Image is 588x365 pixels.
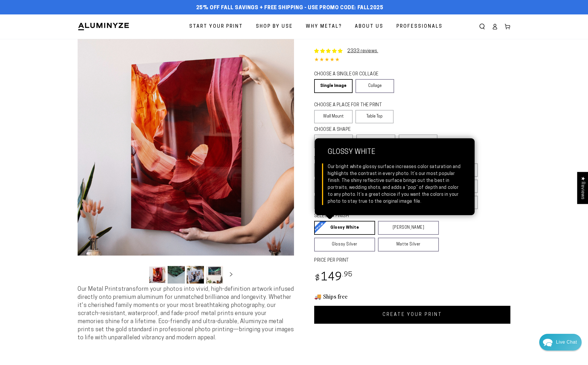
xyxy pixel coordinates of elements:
div: 4.85 out of 5.0 stars [314,56,510,64]
label: PRICE PER PRINT [314,257,510,264]
label: 20x40 [314,196,345,209]
span: Start Your Print [189,23,243,31]
img: 1c85ebe9a3be72a45239a2c79e2de1d4 [19,57,25,62]
span: Shop By Use [256,23,293,31]
a: Professionals [392,19,447,34]
label: 5x7 [314,163,345,177]
span: Professionals [396,23,443,31]
button: Slide right [225,268,237,281]
label: Table Top [355,110,394,123]
legend: SELECT A SIZE [314,155,430,162]
legend: SELECT A FINISH [314,213,425,219]
a: Matte Silver [378,238,439,252]
strong: Glossy White [328,148,462,163]
span: Rectangle [322,138,345,145]
span: 25% off FALL Savings + Free Shipping - Use Promo Code: FALL2025 [196,5,383,11]
span: Our Metal Prints transform your photos into vivid, high-definition artwork infused directly onto ... [78,286,294,341]
button: Slide left [134,268,147,281]
button: Load image 3 in gallery view [187,266,204,284]
button: Load image 1 in gallery view [149,266,166,284]
img: Aluminyze [78,22,130,31]
a: Glossy White [314,221,375,235]
span: $ [315,275,320,282]
span: About Us [355,23,383,31]
div: We'll respond as soon as we can. [8,27,114,32]
img: Helga [66,9,81,24]
label: Wall Mount [314,110,353,123]
media-gallery: Gallery Viewer [78,39,294,285]
a: [PERSON_NAME] [378,221,439,235]
a: Send a Message [39,174,84,183]
summary: Search our site [476,20,488,33]
div: Chat widget toggle [539,334,582,351]
legend: CHOOSE A PLACE FOR THE PRINT [314,102,388,109]
img: John [42,9,57,24]
a: CREATE YOUR PRINT [314,306,510,324]
span: Why Metal? [306,23,342,31]
span: We run on [44,166,78,169]
img: Marie J [54,9,69,24]
span: Re:amaze [62,165,78,169]
a: Collage [355,79,394,93]
a: About Us [351,19,388,34]
a: Start Your Print [185,19,247,34]
span: Square [368,138,384,145]
a: Shop By Use [252,19,297,34]
div: Contact Us Directly [556,334,577,351]
div: Our bright white glossy surface increases color saturation and highlights the contrast in every p... [328,163,462,205]
p: Become a Pro First Name [PERSON_NAME] Last Name [PERSON_NAME] Account Email [EMAIL_ADDRESS][DOMAI... [19,63,112,68]
label: 10x20 [314,180,345,193]
h3: 🚚 Ships free [314,293,510,300]
legend: CHOOSE A SHAPE [314,126,389,133]
legend: CHOOSE A SINGLE OR COLLAGE [314,71,389,78]
a: 2333 reviews. [347,49,378,53]
div: Click to open Judge.me floating reviews tab [577,172,588,204]
a: Why Metal? [302,19,346,34]
bdi: 149 [314,272,353,283]
div: [DATE] [102,57,112,62]
sup: .95 [342,271,353,278]
button: Load image 2 in gallery view [168,266,185,284]
div: Recent Conversations [12,46,111,52]
a: Single Image [314,79,353,93]
a: Glossy Silver [314,238,375,252]
button: Load image 4 in gallery view [206,266,223,284]
div: Aluminyze [26,57,102,62]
